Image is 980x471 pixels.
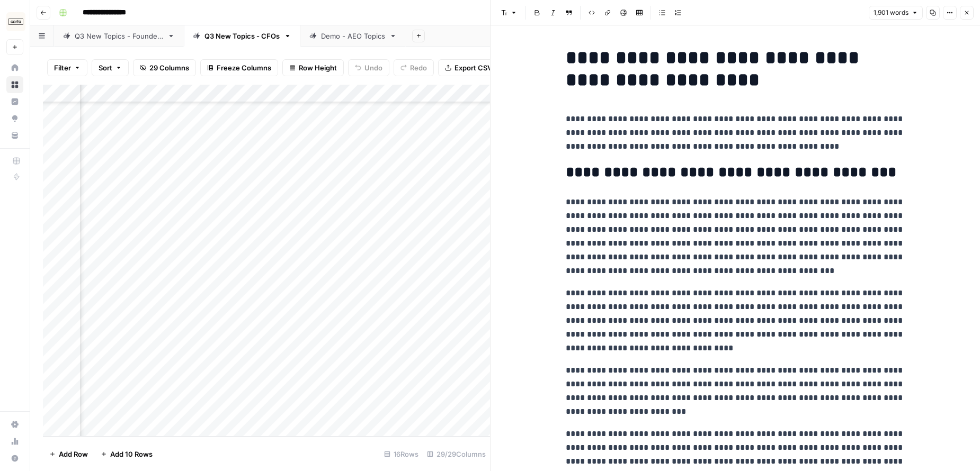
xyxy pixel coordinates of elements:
[380,446,423,463] div: 16 Rows
[6,93,23,110] a: Insights
[869,6,923,20] button: 1,901 words
[6,110,23,127] a: Opportunities
[75,31,163,41] div: Q3 New Topics - Founders
[874,8,908,17] span: 1,901 words
[54,62,71,73] span: Filter
[59,449,88,459] span: Add Row
[200,59,278,76] button: Freeze Columns
[6,433,23,450] a: Usage
[6,76,23,93] a: Browse
[364,62,382,73] span: Undo
[438,59,499,76] button: Export CSV
[6,127,23,144] a: Your Data
[6,59,23,76] a: Home
[47,59,87,76] button: Filter
[6,8,23,35] button: Workspace: Carta
[300,25,406,47] a: Demo - AEO Topics
[54,25,184,47] a: Q3 New Topics - Founders
[94,446,159,463] button: Add 10 Rows
[149,62,189,73] span: 29 Columns
[423,446,490,463] div: 29/29 Columns
[348,59,389,76] button: Undo
[299,62,337,73] span: Row Height
[110,449,153,459] span: Add 10 Rows
[92,59,129,76] button: Sort
[410,62,427,73] span: Redo
[43,446,94,463] button: Add Row
[204,31,280,41] div: Q3 New Topics - CFOs
[133,59,196,76] button: 29 Columns
[455,62,492,73] span: Export CSV
[99,62,112,73] span: Sort
[282,59,344,76] button: Row Height
[6,12,25,31] img: Carta Logo
[321,31,385,41] div: Demo - AEO Topics
[217,62,271,73] span: Freeze Columns
[6,416,23,433] a: Settings
[6,450,23,467] button: Help + Support
[184,25,300,47] a: Q3 New Topics - CFOs
[394,59,434,76] button: Redo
